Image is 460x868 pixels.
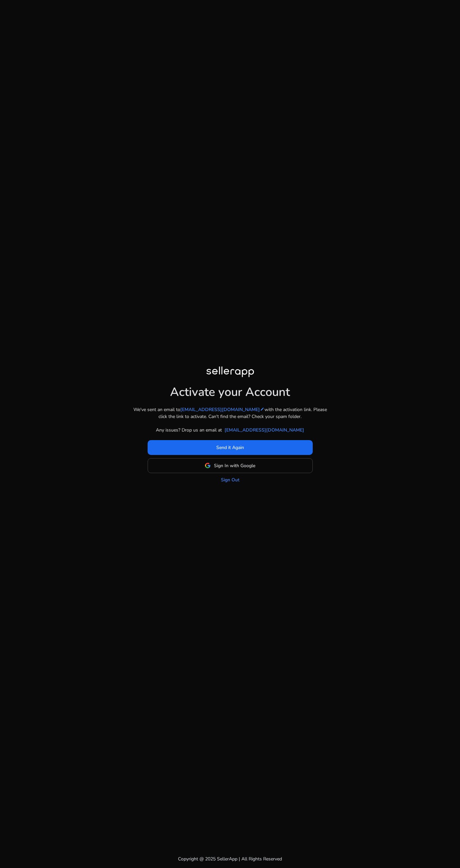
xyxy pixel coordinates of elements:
[148,458,313,473] button: Sign In with Google
[205,463,211,468] img: google-logo.svg
[148,440,313,455] button: Send it Again
[170,380,290,399] h1: Activate your Account
[221,476,239,483] a: Sign Out
[225,427,304,434] a: [EMAIL_ADDRESS][DOMAIN_NAME]
[260,407,265,411] mat-icon: edit
[131,406,329,420] p: We've sent an email to with the activation link. Please click the link to activate. Can't find th...
[156,427,222,434] p: Any issues? Drop us an email at
[180,406,265,413] a: [EMAIL_ADDRESS][DOMAIN_NAME]
[216,444,244,451] span: Send it Again
[214,462,255,469] span: Sign In with Google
